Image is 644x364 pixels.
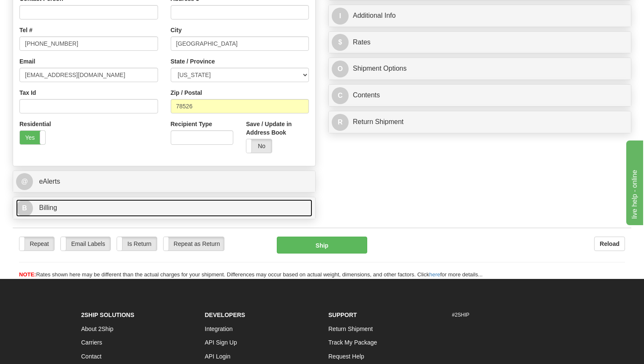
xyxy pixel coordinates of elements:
strong: Support [328,312,357,318]
h6: #2SHIP [452,312,563,318]
span: C [332,87,349,104]
label: City [171,26,182,34]
button: Reload [594,237,625,251]
a: Return Shipment [328,325,373,332]
a: CContents [332,87,628,104]
label: Tel # [19,26,33,34]
a: Request Help [328,353,364,360]
label: No [246,139,272,153]
a: here [429,271,440,278]
iframe: chat widget [625,139,643,225]
label: Tax Id [19,88,36,97]
a: Track My Package [328,339,377,346]
a: About 2Ship [81,325,113,332]
span: I [332,8,349,25]
div: Rates shown here may be different than the actual charges for your shipment. Differences may occu... [13,271,631,279]
a: API Sign Up [205,339,237,346]
a: API Login [205,353,231,360]
a: @ eAlerts [16,173,312,190]
label: Save / Update in Address Book [246,120,309,137]
strong: Developers [205,312,246,318]
label: Email [19,57,35,66]
label: Repeat as Return [164,237,224,251]
a: IAdditional Info [332,7,628,25]
label: Residential [19,120,51,128]
a: RReturn Shipment [332,113,628,131]
label: State / Province [171,57,215,66]
span: @ [16,173,33,190]
a: Integration [205,325,233,332]
label: Yes [20,131,45,144]
a: Contact [81,353,101,360]
span: Billing [39,204,57,211]
b: Reload [600,240,619,247]
span: B [16,200,33,217]
label: Recipient Type [171,120,213,128]
button: Ship [277,237,367,254]
a: OShipment Options [332,60,628,77]
a: $Rates [332,34,628,51]
label: Email Labels [61,237,110,251]
span: eAlerts [39,178,60,185]
span: NOTE: [19,271,36,278]
label: Zip / Postal [171,88,202,97]
a: B Billing [16,199,312,217]
strong: 2Ship Solutions [81,312,134,318]
span: $ [332,34,349,51]
div: live help - online [6,5,78,15]
a: Carriers [81,339,102,346]
span: O [332,61,349,77]
label: Is Return [117,237,157,251]
span: R [332,114,349,131]
label: Repeat [19,237,54,251]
